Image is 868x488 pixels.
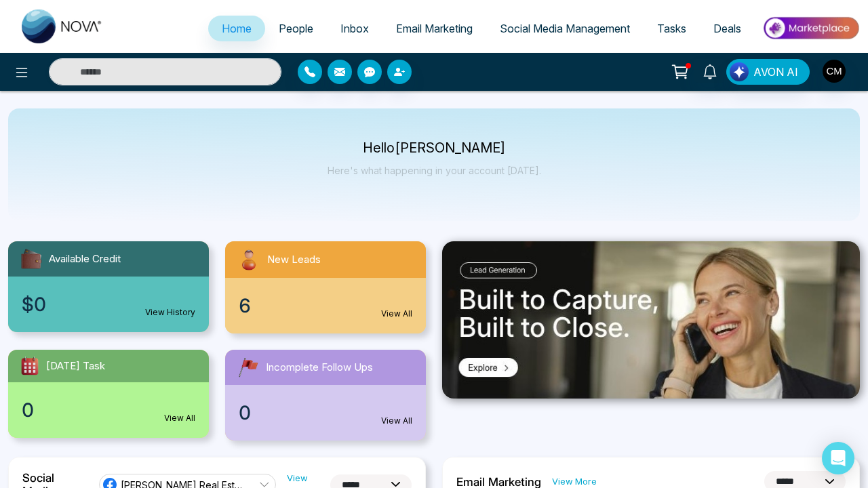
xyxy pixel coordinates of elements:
[328,142,541,154] p: Hello [PERSON_NAME]
[381,415,412,427] a: View All
[762,13,860,43] img: Market-place.gif
[328,165,541,176] p: Here's what happening in your account [DATE].
[217,241,434,333] a: New Leads6View All
[700,16,755,41] a: Deals
[730,62,749,81] img: Lead Flow
[657,22,686,35] span: Tasks
[500,22,630,35] span: Social Media Management
[208,16,265,41] a: Home
[279,22,313,35] span: People
[340,22,369,35] span: Inbox
[22,290,46,319] span: $0
[267,252,321,268] span: New Leads
[22,9,103,43] img: Nova CRM Logo
[46,359,105,374] span: [DATE] Task
[327,16,382,41] a: Inbox
[486,16,644,41] a: Social Media Management
[442,241,860,399] img: .
[265,16,327,41] a: People
[713,22,741,35] span: Deals
[217,350,434,441] a: Incomplete Follow Ups0View All
[236,355,260,380] img: followUps.svg
[22,396,34,424] span: 0
[753,64,798,80] span: AVON AI
[145,306,195,319] a: View History
[726,59,810,85] button: AVON AI
[164,412,195,424] a: View All
[266,360,373,375] span: Incomplete Follow Ups
[822,442,854,474] div: Open Intercom Messenger
[823,60,846,83] img: User Avatar
[552,475,597,488] a: View More
[644,16,700,41] a: Tasks
[236,247,262,272] img: newLeads.svg
[382,16,486,41] a: Email Marketing
[222,22,252,35] span: Home
[19,355,41,377] img: todayTask.svg
[49,251,121,267] span: Available Credit
[19,247,43,271] img: availableCredit.svg
[396,22,473,35] span: Email Marketing
[239,291,251,320] span: 6
[381,308,412,320] a: View All
[239,399,251,427] span: 0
